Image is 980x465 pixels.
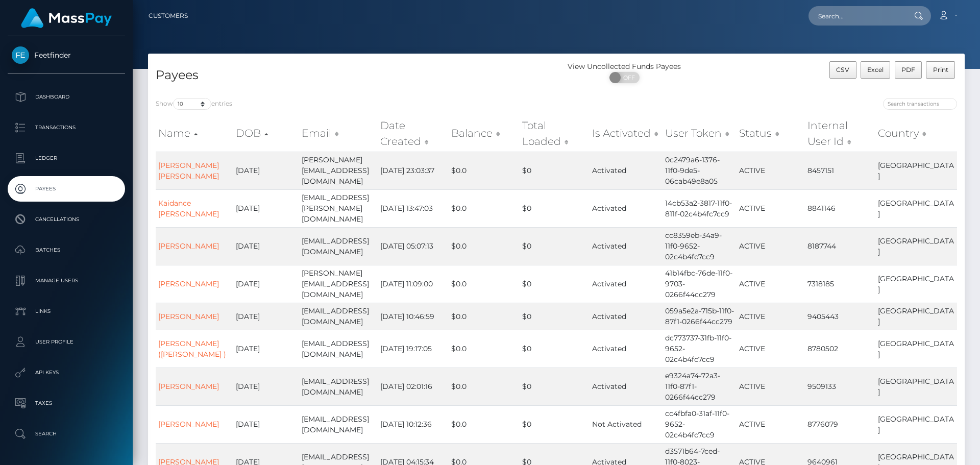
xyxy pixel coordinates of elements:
th: Country: activate to sort column ascending [875,115,957,152]
td: [GEOGRAPHIC_DATA] [875,303,957,330]
td: ACTIVE [737,189,805,227]
td: [DATE] [233,303,299,330]
h4: Payees [156,66,549,84]
a: Kaidance [PERSON_NAME] [158,199,219,218]
a: [PERSON_NAME] [158,382,219,391]
td: $0.0 [449,265,520,303]
td: e9324a74-72a3-11f0-87f1-0266f44cc279 [663,368,737,405]
a: API Keys [8,360,125,385]
td: 0c2479a6-1376-11f0-9de5-06cab49e8a05 [663,152,737,189]
td: [DATE] [233,189,299,227]
td: [DATE] [233,265,299,303]
a: Payees [8,176,125,202]
td: [EMAIL_ADDRESS][DOMAIN_NAME] [299,368,378,405]
th: Date Created: activate to sort column ascending [378,115,448,152]
td: 8457151 [805,152,875,189]
a: [PERSON_NAME] ([PERSON_NAME] ) [158,339,226,359]
td: Activated [590,368,663,405]
td: [DATE] [233,227,299,265]
td: $0 [520,368,590,405]
a: Dashboard [8,84,125,110]
td: 7318185 [805,265,875,303]
p: Dashboard [12,89,121,105]
a: Search [8,421,125,447]
td: [DATE] 10:12:36 [378,405,448,443]
td: [EMAIL_ADDRESS][DOMAIN_NAME] [299,303,378,330]
td: $0 [520,330,590,368]
td: dc773737-31fb-11f0-9652-02c4b4fc7cc9 [663,330,737,368]
th: Balance: activate to sort column ascending [449,115,520,152]
a: [PERSON_NAME] [158,420,219,429]
td: [DATE] 02:01:16 [378,368,448,405]
td: Activated [590,189,663,227]
td: 8780502 [805,330,875,368]
td: 9405443 [805,303,875,330]
label: Show entries [156,98,232,110]
td: [GEOGRAPHIC_DATA] [875,330,957,368]
span: CSV [836,66,849,74]
td: [DATE] 19:17:05 [378,330,448,368]
a: Ledger [8,145,125,171]
th: Internal User Id: activate to sort column ascending [805,115,875,152]
p: Ledger [12,151,121,166]
a: [PERSON_NAME] [158,241,219,251]
button: Print [926,61,955,79]
a: Transactions [8,115,125,140]
td: $0 [520,303,590,330]
a: [PERSON_NAME] [158,312,219,321]
td: Activated [590,330,663,368]
td: Activated [590,265,663,303]
p: Transactions [12,120,121,135]
td: [EMAIL_ADDRESS][PERSON_NAME][DOMAIN_NAME] [299,189,378,227]
span: Excel [867,66,884,74]
td: Activated [590,303,663,330]
a: Manage Users [8,268,125,293]
th: DOB: activate to sort column descending [233,115,299,152]
span: OFF [615,72,641,83]
td: [GEOGRAPHIC_DATA] [875,405,957,443]
span: Feetfinder [8,51,125,60]
td: 059a5e2a-715b-11f0-87f1-0266f44cc279 [663,303,737,330]
p: Links [12,304,121,319]
th: User Token: activate to sort column ascending [663,115,737,152]
p: Batches [12,242,121,258]
p: Search [12,426,121,442]
a: Batches [8,237,125,263]
p: Taxes [12,396,121,411]
td: [GEOGRAPHIC_DATA] [875,368,957,405]
td: Activated [590,152,663,189]
td: [DATE] [233,368,299,405]
a: [PERSON_NAME] [158,279,219,288]
td: [EMAIL_ADDRESS][DOMAIN_NAME] [299,405,378,443]
a: Cancellations [8,207,125,232]
p: API Keys [12,365,121,380]
td: [EMAIL_ADDRESS][DOMAIN_NAME] [299,227,378,265]
td: $0 [520,405,590,443]
p: Cancellations [12,212,121,227]
p: Payees [12,181,121,197]
span: PDF [901,66,915,74]
td: $0 [520,152,590,189]
button: CSV [829,61,856,79]
td: Not Activated [590,405,663,443]
td: ACTIVE [737,368,805,405]
td: [DATE] [233,330,299,368]
td: $0 [520,189,590,227]
th: Email: activate to sort column ascending [299,115,378,152]
td: 41b14fbc-76de-11f0-9703-0266f44cc279 [663,265,737,303]
p: Manage Users [12,273,121,288]
td: 14cb53a2-3817-11f0-811f-02c4b4fc7cc9 [663,189,737,227]
td: ACTIVE [737,265,805,303]
td: ACTIVE [737,227,805,265]
th: Is Activated: activate to sort column ascending [590,115,663,152]
div: View Uncollected Funds Payees [556,61,693,72]
td: [DATE] 11:09:00 [378,265,448,303]
p: User Profile [12,334,121,350]
td: ACTIVE [737,330,805,368]
td: [DATE] [233,405,299,443]
td: ACTIVE [737,405,805,443]
td: [EMAIL_ADDRESS][DOMAIN_NAME] [299,330,378,368]
td: [PERSON_NAME][EMAIL_ADDRESS][DOMAIN_NAME] [299,152,378,189]
td: $0 [520,227,590,265]
td: 9509133 [805,368,875,405]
